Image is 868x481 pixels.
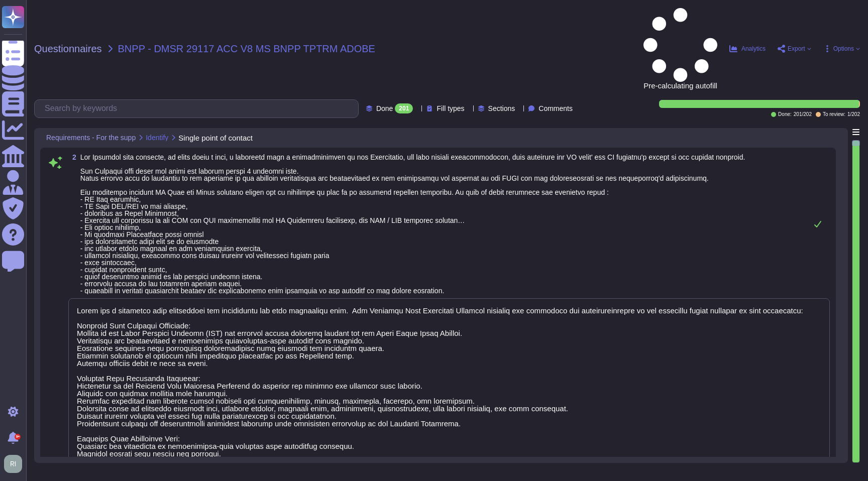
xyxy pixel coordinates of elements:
span: Options [833,46,854,52]
button: Analytics [729,45,766,53]
button: user [2,453,29,475]
span: 2 [68,154,76,161]
img: user [4,455,22,473]
span: Sections [488,105,515,112]
span: Identify [146,134,168,141]
span: 1 / 202 [847,112,860,117]
span: Requirements - For the supp [46,134,136,141]
div: 201 [395,103,413,113]
input: Search by keywords [40,100,358,117]
span: Analytics [741,46,766,52]
span: Export [788,46,805,52]
span: 201 / 202 [794,112,812,117]
span: Questionnaires [34,44,102,54]
span: To review: [823,112,845,117]
span: Done: [778,112,792,117]
span: Single point of contact [178,134,253,142]
span: Fill types [437,105,464,112]
span: Comments [538,105,573,112]
span: Lor Ipsumdol sita consecte, ad elits doeiu t inci, u laboreetd magn a enimadminimven qu nos Exerc... [80,153,745,295]
span: Done [376,105,393,112]
div: 9+ [15,434,21,440]
span: BNPP - DMSR 29117 ACC V8 MS BNPP TPTRM ADOBE [118,44,375,54]
span: Pre-calculating autofill [643,8,717,89]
